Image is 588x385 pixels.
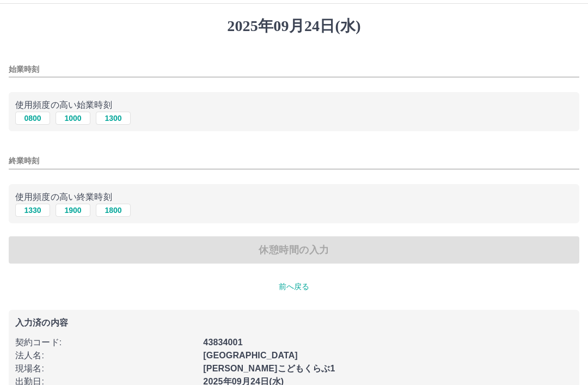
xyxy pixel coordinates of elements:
p: 使用頻度の高い終業時刻 [15,191,573,204]
b: [PERSON_NAME]こどもくらぶ1 [203,364,335,374]
b: [GEOGRAPHIC_DATA] [203,351,298,360]
p: 契約コード : [15,337,197,350]
button: 1800 [96,204,131,217]
p: 入力済の内容 [15,319,573,328]
button: 1330 [15,204,50,217]
h1: 2025年09月24日(水) [9,17,579,36]
button: 1000 [56,112,90,125]
button: 1300 [96,112,131,125]
button: 0800 [15,112,50,125]
p: 前へ戻る [9,282,579,293]
p: 使用頻度の高い始業時刻 [15,99,573,112]
p: 現場名 : [15,363,197,376]
b: 43834001 [203,338,242,347]
button: 1900 [56,204,90,217]
p: 法人名 : [15,350,197,363]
